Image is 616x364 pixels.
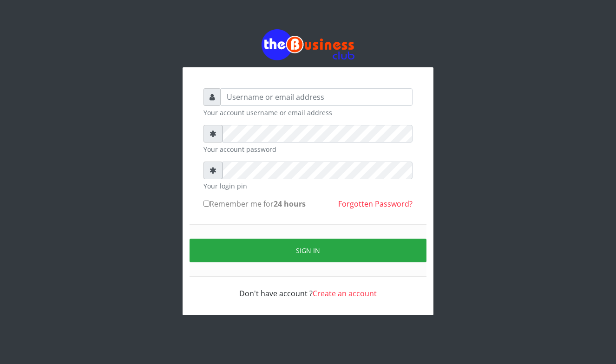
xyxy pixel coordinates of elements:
[313,288,377,299] a: Create an account
[203,201,210,207] input: Remember me for24 hours
[203,181,413,191] small: Your login pin
[190,239,426,262] button: Sign in
[203,277,413,299] div: Don't have account ?
[203,108,413,117] small: Your account username or email address
[274,199,306,209] b: 24 hours
[203,144,413,154] small: Your account password
[338,199,413,209] a: Forgotten Password?
[221,88,413,106] input: Username or email address
[203,198,306,209] label: Remember me for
